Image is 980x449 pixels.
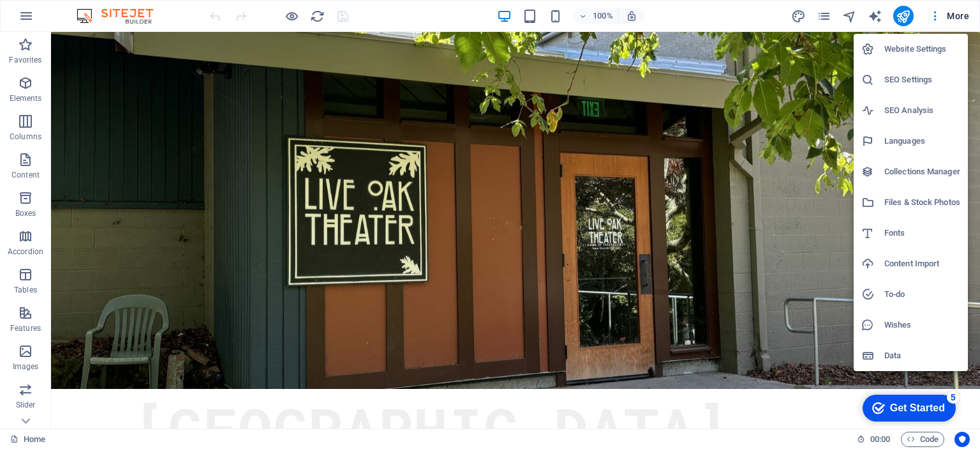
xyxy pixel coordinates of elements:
h6: Wishes [884,317,960,333]
div: Get Started 5 items remaining, 0% complete [10,6,103,33]
h6: SEO Settings [884,72,960,88]
h6: SEO Analysis [884,103,960,118]
h6: Fonts [884,225,960,241]
h6: Content Import [884,256,960,271]
h6: Website Settings [884,42,960,57]
h6: Data [884,348,960,363]
div: 5 [94,3,107,15]
div: Get Started [38,14,93,26]
h6: Collections Manager [884,164,960,179]
h6: Files & Stock Photos [884,195,960,210]
h6: To-do [884,287,960,302]
h6: Languages [884,133,960,149]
